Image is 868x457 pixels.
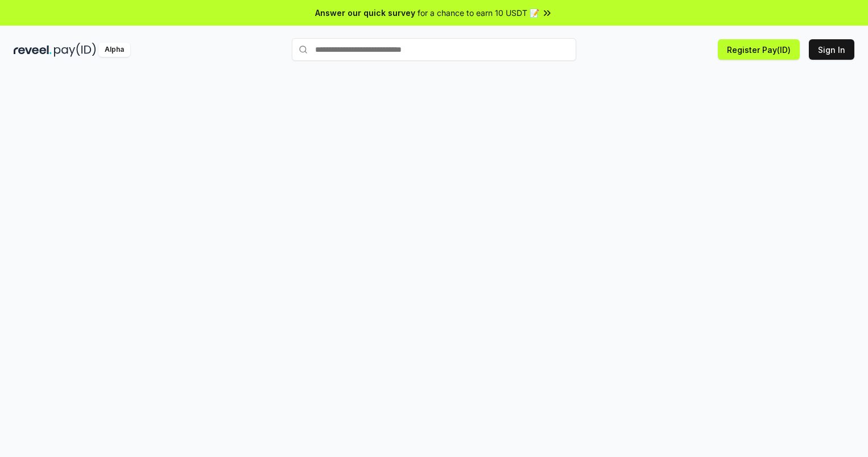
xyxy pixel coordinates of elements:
[54,43,96,57] img: pay_id
[315,7,415,19] span: Answer our quick survey
[418,7,539,19] span: for a chance to earn 10 USDT 📝
[718,39,800,60] button: Register Pay(ID)
[14,43,52,57] img: reveel_dark
[809,39,854,60] button: Sign In
[98,43,130,57] div: Alpha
